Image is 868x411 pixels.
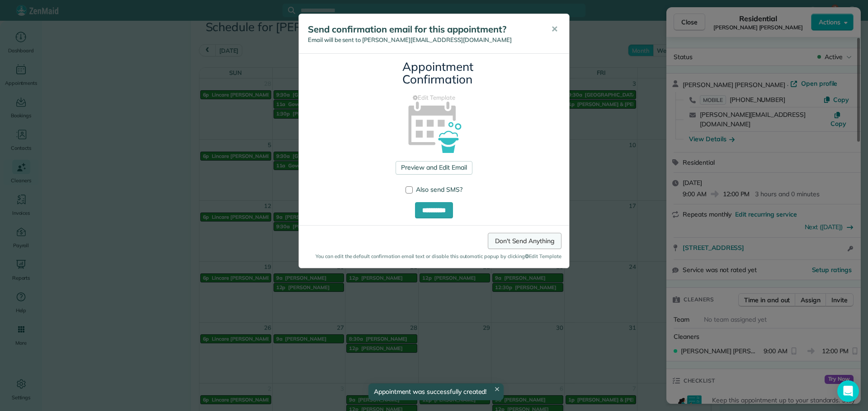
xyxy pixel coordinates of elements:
h3: Appointment Confirmation [402,60,466,86]
a: Preview and Edit Email [396,161,472,175]
div: Appointment was successfully created! [368,383,504,400]
a: Don't Send Anything [488,233,561,249]
a: Edit Template [306,93,562,102]
span: ✕ [551,24,558,34]
div: Open Intercom Messenger [837,380,859,402]
img: appointment_confirmation_icon-141e34405f88b12ade42628e8c248340957700ab75a12ae832a8710e9b578dc5.png [394,86,475,166]
small: You can edit the default confirmation email text or disable this automatic popup by clicking Edit... [307,253,561,260]
span: Email will be sent to [PERSON_NAME][EMAIL_ADDRESS][DOMAIN_NAME] [308,36,512,43]
span: Also send SMS? [416,185,462,194]
h5: Send confirmation email for this appointment? [308,23,538,36]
